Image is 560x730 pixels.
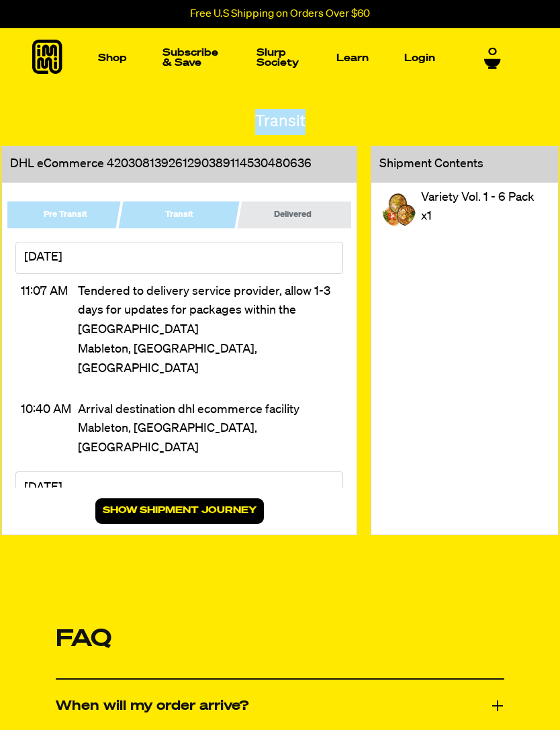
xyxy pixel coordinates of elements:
[56,694,504,719] button: When will my order arrive?
[421,188,534,208] div: Variety Vol. 1 - 6 Pack
[21,279,78,379] div: 11:07 AM
[44,208,87,222] span: Pre Transit
[371,146,558,183] section: Shipment Contents
[165,208,193,222] span: Transit
[107,158,312,170] a: 420308139261290389114530480636
[93,28,440,87] nav: Main navigation
[78,282,338,340] div: Tendered to delivery service provider, allow 1-3 days for updates for packages within the [GEOGRA...
[157,42,226,73] a: Subscribe & Save
[95,498,264,524] button: Show shipment journey
[251,42,306,73] a: Slurp Society
[274,208,312,222] span: Delivered
[21,398,78,458] div: 10:40 AM
[93,48,132,69] a: Shop
[331,48,374,69] a: Learn
[421,207,432,226] div: x 1
[78,340,338,379] span: Mableton, [GEOGRAPHIC_DATA], [GEOGRAPHIC_DATA]
[488,44,497,56] span: 0
[190,8,370,20] p: Free U.S Shipping on Orders Over $60
[78,400,338,420] div: Arrival destination dhl ecommerce facility
[399,48,440,69] a: Login
[484,44,501,67] a: 0
[56,602,504,678] h2: FAQ
[10,158,107,170] span: DHL eCommerce
[24,478,62,498] span: [DATE]
[78,419,338,458] span: Mableton, [GEOGRAPHIC_DATA], [GEOGRAPHIC_DATA]
[24,248,62,267] span: [DATE]
[382,193,416,227] img: Variety Vol. 1 - 6 Pack
[255,109,306,134] div: Transit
